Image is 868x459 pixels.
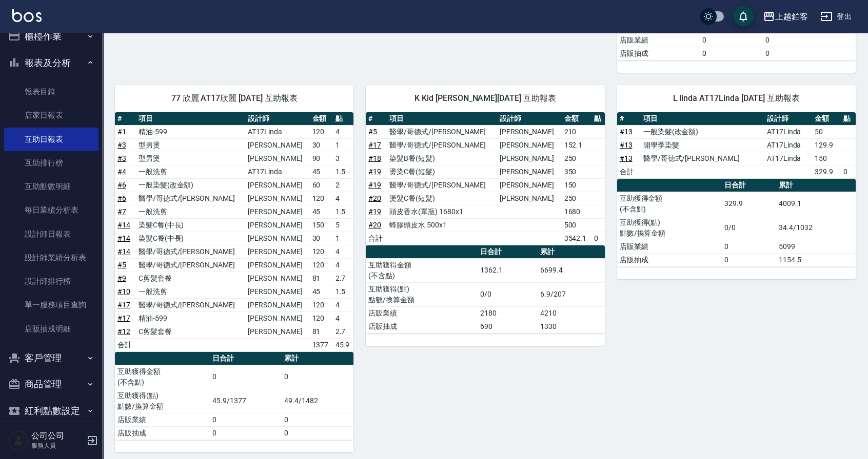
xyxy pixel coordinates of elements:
[115,365,210,389] td: 互助獲得金額 (不含點)
[776,192,856,216] td: 4009.1
[368,221,381,229] a: #20
[776,240,856,253] td: 5099
[4,198,98,222] a: 每日業績分析表
[333,338,354,351] td: 45.9
[562,125,591,138] td: 210
[310,178,333,192] td: 60
[115,413,210,426] td: 店販業績
[368,181,381,189] a: #19
[366,232,387,245] td: 合計
[562,192,591,205] td: 250
[210,413,282,426] td: 0
[368,207,381,216] a: #19
[8,430,29,451] img: Person
[310,218,333,232] td: 150
[310,272,333,285] td: 81
[245,165,309,178] td: AT17Linda
[117,181,126,189] a: #6
[562,152,591,165] td: 250
[310,285,333,298] td: 45
[136,165,245,178] td: 一般洗剪
[310,165,333,178] td: 45
[617,165,641,178] td: 合計
[700,33,763,47] td: 0
[387,112,497,126] th: 項目
[617,192,722,216] td: 互助獲得金額 (不含點)
[310,338,333,351] td: 1377
[310,298,333,311] td: 120
[245,298,309,311] td: [PERSON_NAME]
[368,154,381,162] a: #18
[245,311,309,325] td: [PERSON_NAME]
[763,33,856,47] td: 0
[366,320,478,333] td: 店販抽成
[333,192,354,205] td: 4
[366,112,604,245] table: a dense table
[722,240,776,253] td: 0
[333,165,354,178] td: 1.5
[764,125,812,138] td: AT17Linda
[282,389,353,413] td: 49.4/1482
[641,152,764,165] td: 醫學/哥德式/[PERSON_NAME]
[841,112,856,126] th: 點
[478,282,538,306] td: 0/0
[117,141,126,149] a: #3
[310,152,333,165] td: 90
[115,338,136,351] td: 合計
[562,178,591,192] td: 150
[31,431,84,441] h5: 公司公司
[4,103,98,127] a: 店家日報表
[136,232,245,245] td: 染髮C餐(中長)
[136,285,245,298] td: 一般洗剪
[136,218,245,232] td: 染髮C餐(中長)
[478,258,538,282] td: 1362.1
[310,112,333,126] th: 金額
[591,112,605,126] th: 點
[117,168,126,176] a: #4
[776,216,856,240] td: 34.4/1032
[115,352,353,440] table: a dense table
[617,33,700,47] td: 店販業績
[282,413,353,426] td: 0
[387,178,497,192] td: 醫學/哥德式/[PERSON_NAME]
[366,258,478,282] td: 互助獲得金額 (不含點)
[4,175,98,198] a: 互助點數明細
[310,311,333,325] td: 120
[387,165,497,178] td: 燙染C餐(短髮)
[117,301,130,309] a: #17
[776,253,856,266] td: 1154.5
[117,154,126,162] a: #3
[4,371,98,398] button: 商品管理
[620,128,633,136] a: #13
[333,325,354,338] td: 2.7
[722,253,776,266] td: 0
[115,426,210,440] td: 店販抽成
[641,138,764,152] td: 開學季染髮
[387,138,497,152] td: 醫學/哥德式/[PERSON_NAME]
[538,258,604,282] td: 6699.4
[136,178,245,192] td: 一般染髮(改金額)
[368,194,381,202] a: #20
[210,389,282,413] td: 45.9/1377
[333,258,354,272] td: 4
[620,141,633,149] a: #13
[136,138,245,152] td: 型男燙
[4,80,98,103] a: 報表目錄
[136,311,245,325] td: 精油-599
[4,128,98,151] a: 互助日報表
[617,112,641,126] th: #
[245,272,309,285] td: [PERSON_NAME]
[117,287,130,296] a: #10
[136,258,245,272] td: 醫學/哥德式/[PERSON_NAME]
[117,194,126,202] a: #6
[117,221,130,229] a: #14
[333,285,354,298] td: 1.5
[722,179,776,192] th: 日合計
[4,317,98,341] a: 店販抽成明細
[641,112,764,126] th: 項目
[333,138,354,152] td: 1
[333,152,354,165] td: 3
[4,246,98,269] a: 設計師業績分析表
[629,93,843,103] span: L linda AT17Linda [DATE] 互助報表
[310,205,333,218] td: 45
